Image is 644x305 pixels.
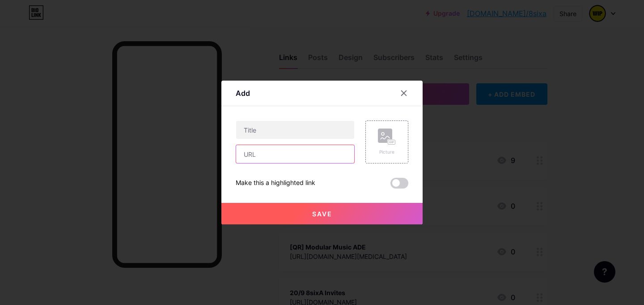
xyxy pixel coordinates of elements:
[236,178,315,189] div: Make this a highlighted link
[221,203,423,224] button: Save
[236,121,354,139] input: Title
[236,145,354,163] input: URL
[378,149,396,155] div: Picture
[312,210,332,218] span: Save
[236,88,250,99] div: Add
